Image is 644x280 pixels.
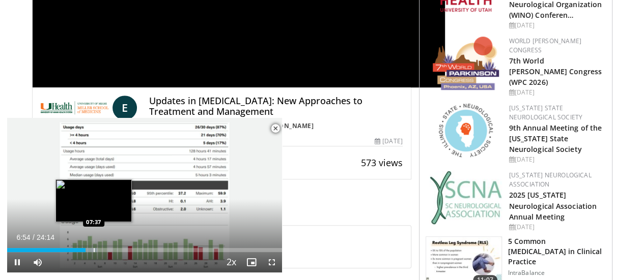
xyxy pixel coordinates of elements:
img: 16fe1da8-a9a0-4f15-bd45-1dd1acf19c34.png.150x105_q85_autocrop_double_scale_upscale_version-0.2.png [433,37,499,90]
span: 6:54 [16,233,30,241]
div: [DATE] [375,137,402,146]
video-js: Video Player [7,118,282,273]
img: 71a8b48c-8850-4916-bbdd-e2f3ccf11ef9.png.150x105_q85_autocrop_double_scale_upscale_version-0.2.png [439,104,493,157]
p: IntraBalance [508,269,606,277]
a: 7th World [PERSON_NAME] Congress (WPC 2026) [509,56,602,87]
a: E [113,96,137,120]
button: Playback Rate [221,252,241,272]
button: Mute [27,252,48,272]
div: [DATE] [509,223,604,232]
div: [DATE] [509,155,604,164]
img: image.jpeg [55,179,132,222]
a: World [PERSON_NAME] Congress [509,37,581,54]
span: / [33,233,35,241]
button: Pause [7,252,27,272]
a: [US_STATE] Neurological Association [509,171,592,189]
h3: 5 Common [MEDICAL_DATA] in Clinical Practice [508,236,606,267]
a: 2025 [US_STATE] Neurological Association Annual Meeting [509,190,597,221]
button: Close [265,118,286,139]
button: Enable picture-in-picture mode [241,252,262,272]
h4: Updates in [MEDICAL_DATA]: New Approaches to Treatment and Management [149,96,403,117]
span: 24:14 [37,233,54,241]
img: University of Miami [41,96,108,120]
a: [PERSON_NAME] [260,121,314,130]
div: Progress Bar [7,248,282,252]
span: 573 views [361,157,403,169]
button: Fullscreen [262,252,282,272]
a: 9th Annual Meeting of the [US_STATE] State Neurological Society [509,123,602,154]
a: [US_STATE] State Neurological Society [509,104,582,121]
div: [DATE] [509,88,604,97]
div: [DATE] [509,21,604,30]
img: b123db18-9392-45ae-ad1d-42c3758a27aa.jpg.150x105_q85_autocrop_double_scale_upscale_version-0.2.jpg [430,171,502,224]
